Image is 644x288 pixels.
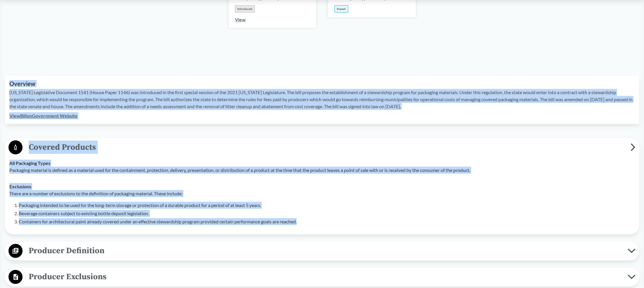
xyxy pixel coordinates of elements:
[19,218,635,225] li: Containers for architectural paint already covered under an effective stewardship program provide...
[23,270,628,283] span: Producer Exclusions
[9,184,31,189] strong: Exclusions
[235,17,246,22] a: View
[9,160,50,166] strong: All Packaging Types
[7,140,637,155] button: Covered Products
[7,244,637,258] button: Producer Definition
[9,167,635,174] p: Packaging material is defined as a material used for the containment, protection, delivery, prese...
[235,5,255,13] div: Introduced
[9,80,635,87] h2: Overview
[9,113,78,118] a: ViewBillonGovernment Website
[19,202,635,209] li: Packaging intended to be used for the long-term storage or protection of a durable product for a ...
[7,270,637,284] button: Producer Exclusions
[9,190,635,197] p: There are a number of exclusions to the definition of packaging material. These include:
[9,89,635,110] p: [US_STATE] Legislative Document 1541 (House Paper 1146) was introduced in the first special sessi...
[23,244,628,257] span: Producer Definition
[23,141,631,154] span: Covered Products
[334,5,348,13] div: Passed
[19,210,635,217] li: Beverage containers subject to existing bottle deposit legislation.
